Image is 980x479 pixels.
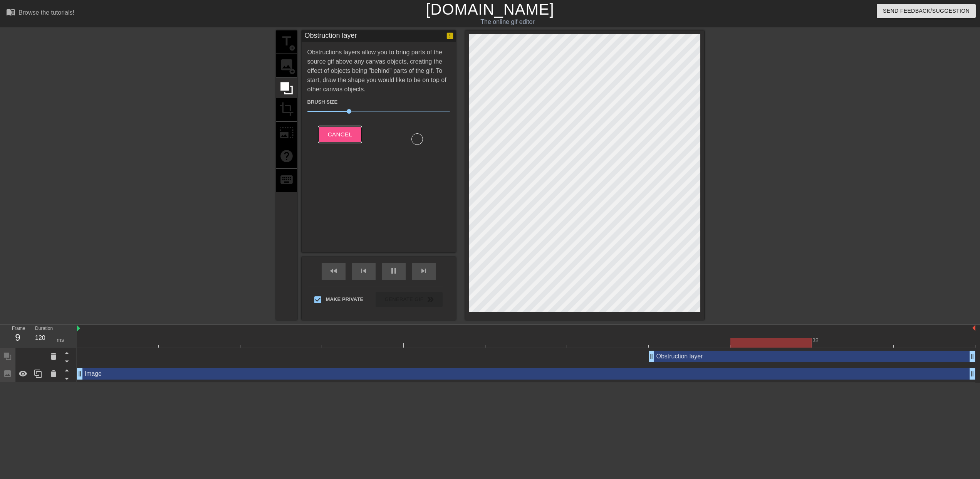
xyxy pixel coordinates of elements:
[307,48,450,145] div: Obstructions layers allow you to bring parts of the source gif above any canvas objects, creating...
[319,126,361,143] button: Cancel
[426,1,554,18] a: [DOMAIN_NAME]
[883,6,970,16] span: Send Feedback/Suggestion
[57,336,64,344] div: ms
[813,336,820,344] div: 10
[968,370,976,378] span: drag_handle
[419,266,428,276] span: skip_next
[968,353,976,360] span: drag_handle
[972,325,975,331] img: bound-end.png
[6,7,74,19] a: Browse the tutorials!
[329,266,338,276] span: fast_rewind
[6,325,29,347] div: Frame
[76,370,84,378] span: drag_handle
[328,129,352,139] span: Cancel
[326,296,364,303] span: Make Private
[35,326,53,331] label: Duration
[18,9,74,16] div: Browse the tutorials!
[877,4,976,18] button: Send Feedback/Suggestion
[359,266,368,276] span: skip_previous
[12,331,23,345] div: 9
[307,98,338,106] label: Brush Size
[389,266,398,276] span: pause
[331,17,685,27] div: The online gif editor
[648,353,655,360] span: drag_handle
[305,30,357,42] div: Obstruction layer
[6,7,15,17] span: menu_book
